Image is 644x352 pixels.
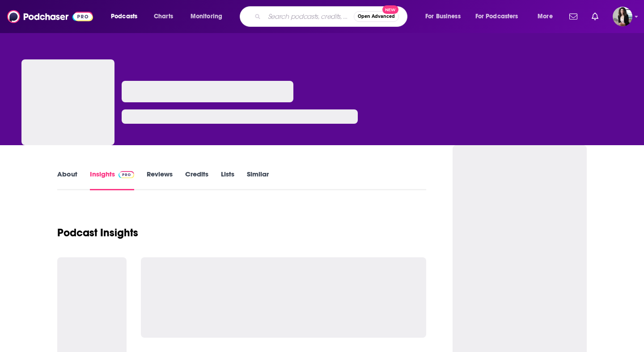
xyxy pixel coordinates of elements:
[247,170,269,190] a: Similar
[57,226,138,239] h1: Podcast Insights
[613,7,632,26] span: Logged in as ElizabethCole
[358,14,395,19] span: Open Advanced
[566,9,581,24] a: Show notifications dropdown
[531,9,564,24] button: open menu
[119,171,134,178] img: Podchaser Pro
[147,170,173,190] a: Reviews
[185,170,208,190] a: Credits
[613,7,632,26] img: User Profile
[613,7,632,26] button: Show profile menu
[264,9,354,24] input: Search podcasts, credits, & more...
[111,10,137,23] span: Podcasts
[148,9,178,24] a: Charts
[184,9,234,24] button: open menu
[105,9,149,24] button: open menu
[419,9,472,24] button: open menu
[425,10,461,23] span: For Business
[470,9,531,24] button: open menu
[588,9,602,24] a: Show notifications dropdown
[57,170,77,190] a: About
[7,8,93,25] img: Podchaser - Follow, Share and Rate Podcasts
[248,6,416,27] div: Search podcasts, credits, & more...
[221,170,234,190] a: Lists
[154,10,173,23] span: Charts
[475,10,518,23] span: For Podcasters
[191,10,222,23] span: Monitoring
[382,5,398,14] span: New
[538,10,553,23] span: More
[354,11,399,22] button: Open AdvancedNew
[90,170,134,190] a: InsightsPodchaser Pro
